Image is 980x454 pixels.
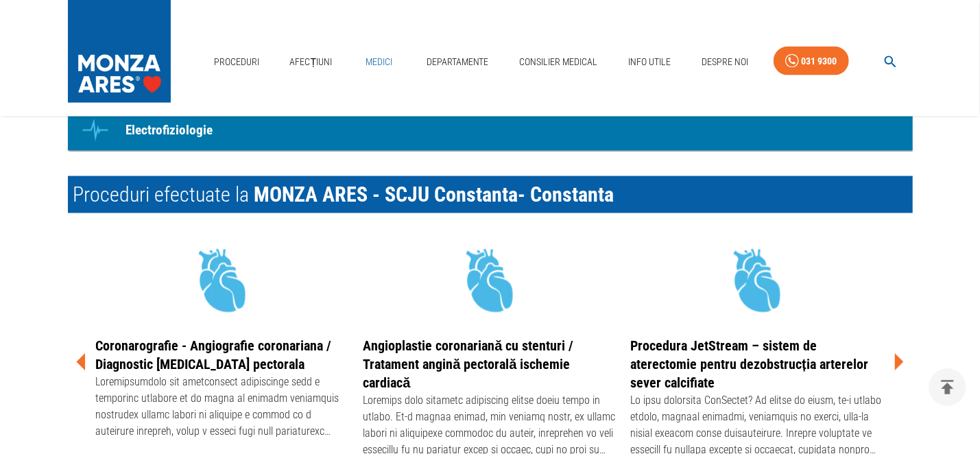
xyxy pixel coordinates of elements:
a: Info Utile [623,48,676,76]
a: Angioplastie coronariană cu stenturi / Tratament angină pectorală ischemie cardiacă [363,338,573,392]
span: MONZA ARES - SCJU Constanta - Constanta [254,182,614,206]
a: Coronarografie - Angiografie coronariana / Diagnostic [MEDICAL_DATA] pectorala [95,338,331,373]
a: Procedura JetStream – sistem de aterectomie pentru dezobstrucția arterelor sever calcifiate [630,338,868,392]
button: delete [929,368,966,406]
a: Consilier Medical [514,48,603,76]
a: Proceduri [208,48,265,76]
a: 031 9300 [774,47,849,76]
div: Icon [75,110,116,151]
a: Medici [357,48,401,76]
a: Departamente [421,48,494,76]
div: 031 9300 [802,53,837,70]
h2: Proceduri efectuate la [68,176,913,213]
a: Afecțiuni [285,48,338,76]
div: Loremipsumdolo sit ametconsect adipiscinge sedd e temporinc utlabore et do magna al enimadm venia... [95,374,349,443]
p: Electrofiziologie [126,121,213,141]
a: IconElectrofiziologie [68,110,913,151]
a: Despre Noi [696,48,754,76]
